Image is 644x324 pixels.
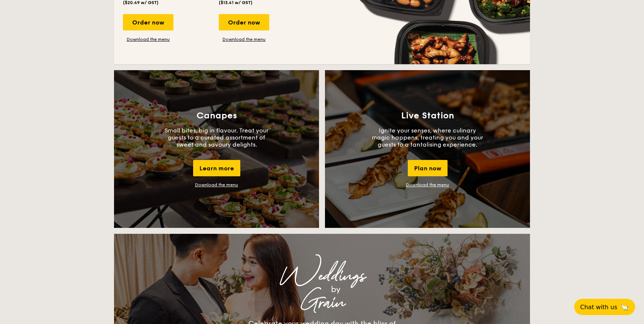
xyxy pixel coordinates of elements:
[179,296,465,310] div: Grain
[123,36,173,42] a: Download the menu
[196,111,237,121] h3: Canapes
[574,299,635,315] button: Chat with us🦙
[406,182,449,187] a: Download the menu
[207,283,465,296] div: by
[195,182,238,187] a: Download the menu
[123,14,173,30] div: Order now
[219,36,269,42] a: Download the menu
[372,127,483,148] p: Ignite your senses, where culinary magic happens, treating you and your guests to a tantalising e...
[179,269,465,283] div: Weddings
[580,304,617,311] span: Chat with us
[219,14,269,30] div: Order now
[401,111,454,121] h3: Live Station
[193,160,240,176] div: Learn more
[408,160,448,176] div: Plan now
[620,303,629,311] span: 🦙
[161,127,272,148] p: Small bites, big in flavour. Treat your guests to a curated assortment of sweet and savoury delig...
